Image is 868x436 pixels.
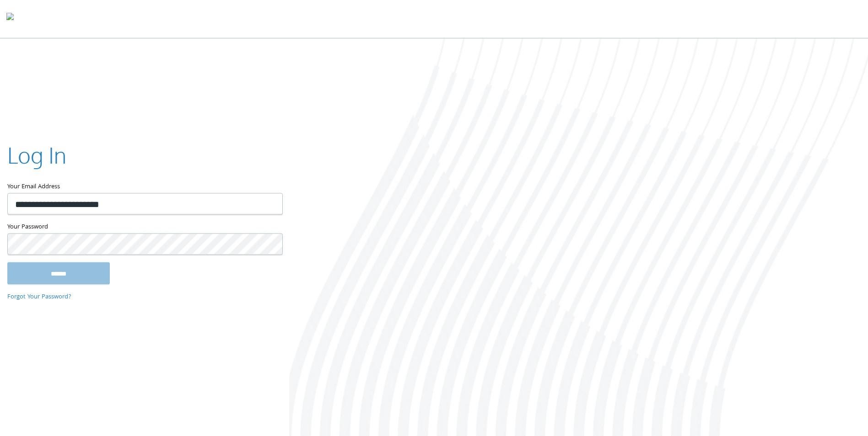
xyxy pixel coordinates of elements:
[7,222,282,234] label: Your Password
[7,140,66,170] h2: Log In
[264,239,275,250] keeper-lock: Open Keeper Popup
[7,292,71,302] a: Forgot Your Password?
[264,198,275,209] keeper-lock: Open Keeper Popup
[6,10,14,28] img: todyl-logo-dark.svg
